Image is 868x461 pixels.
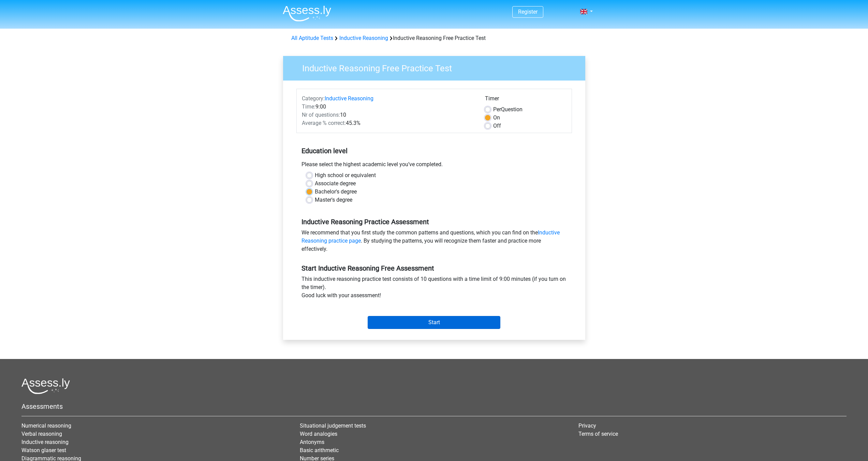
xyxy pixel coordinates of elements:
label: Question [493,105,523,114]
label: On [493,114,500,122]
h5: Education level [301,144,567,158]
h5: Start Inductive Reasoning Free Assessment [301,264,567,272]
h3: Inductive Reasoning Free Practice Test [294,60,580,74]
img: Assessly logo [21,378,70,394]
div: 10 [297,111,480,119]
h5: Inductive Reasoning Practice Assessment [301,218,567,226]
input: Start [368,316,500,329]
a: Privacy [578,422,596,429]
a: Word analogies [300,431,337,437]
a: Antonyms [300,439,324,445]
h5: Assessments [21,402,847,410]
label: High school or equivalent [315,171,376,179]
a: Terms of service [578,431,618,437]
a: Numerical reasoning [21,422,71,429]
div: We recommend that you first study the common patterns and questions, which you can find on the . ... [296,229,572,256]
a: Basic arithmetic [300,447,339,453]
label: Bachelor's degree [315,188,357,196]
a: Watson glaser test [21,447,66,453]
label: Off [493,122,501,130]
a: All Aptitude Tests [291,35,333,41]
span: Time: [302,103,315,110]
img: Assessly [283,5,331,21]
span: Per [493,106,501,113]
label: Associate degree [315,179,356,188]
a: Inductive Reasoning [339,35,388,41]
span: Average % correct: [302,120,346,126]
span: Nr of questions: [302,112,340,118]
a: Inductive reasoning [21,439,69,445]
div: Please select the highest academic level you’ve completed. [296,160,572,171]
label: Master's degree [315,196,352,204]
a: Situational judgement tests [300,422,366,429]
div: 45.3% [297,119,480,127]
div: Inductive Reasoning Free Practice Test [289,34,580,42]
span: Category: [302,95,325,102]
div: This inductive reasoning practice test consists of 10 questions with a time limit of 9:00 minutes... [296,275,572,302]
div: Timer [485,95,567,105]
a: Verbal reasoning [21,431,62,437]
div: 9:00 [297,103,480,111]
a: Inductive Reasoning [325,95,373,102]
a: Register [518,9,538,15]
